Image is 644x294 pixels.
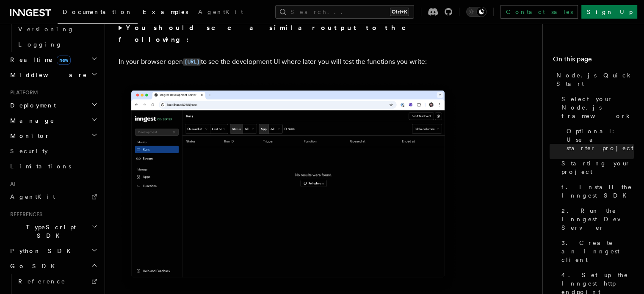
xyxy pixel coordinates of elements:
[7,223,91,240] span: TypeScript SDK
[7,128,100,143] button: Monitor
[7,67,100,82] button: Middleware
[561,239,634,264] span: 3. Create an Inngest client
[7,55,71,64] span: Realtime
[10,148,48,154] span: Security
[58,3,138,24] a: Documentation
[63,8,133,15] span: Documentation
[143,8,188,15] span: Examples
[558,235,634,267] a: 3. Create an Inngest client
[561,159,634,176] span: Starting your project
[7,101,56,110] span: Deployment
[7,181,16,187] span: AI
[581,5,637,19] a: Sign Up
[7,71,87,79] span: Middleware
[7,220,100,243] button: TypeScript SDK
[466,7,486,17] button: Toggle dark mode
[15,37,100,52] a: Logging
[7,262,60,270] span: Go SDK
[7,132,50,140] span: Monitor
[7,143,100,159] a: Security
[561,95,634,120] span: Select your Node.js framework
[7,211,42,218] span: References
[553,54,634,68] h4: On this page
[567,127,634,152] span: Optional: Use a starter project
[119,22,457,46] summary: You should see a similar output to the following:
[558,156,634,179] a: Starting your project
[15,22,100,37] a: Versioning
[7,52,100,67] button: Realtimenew
[18,278,66,285] span: Reference
[500,5,578,19] a: Contact sales
[275,5,414,19] button: Search...Ctrl+K
[138,3,193,23] a: Examples
[15,274,100,289] a: Reference
[10,163,71,170] span: Limitations
[390,8,409,16] kbd: Ctrl+K
[7,113,100,128] button: Manage
[563,124,634,156] a: Optional: Use a starter project
[561,206,634,232] span: 2. Run the Inngest Dev Server
[198,8,243,15] span: AgentKit
[553,68,634,91] a: Node.js Quick Start
[10,193,55,200] span: AgentKit
[558,179,634,203] a: 1. Install the Inngest SDK
[7,243,100,258] button: Python SDK
[7,247,76,255] span: Python SDK
[7,98,100,113] button: Deployment
[183,58,201,66] a: [URL]
[7,258,100,274] button: Go SDK
[57,55,71,65] span: new
[558,91,634,124] a: Select your Node.js framework
[561,183,634,200] span: 1. Install the Inngest SDK
[7,189,100,204] a: AgentKit
[119,56,457,68] p: In your browser open to see the development UI where later you will test the functions you write:
[558,203,634,235] a: 2. Run the Inngest Dev Server
[18,26,74,33] span: Versioning
[7,159,100,174] a: Limitations
[119,24,418,44] strong: You should see a similar output to the following:
[7,89,38,96] span: Platform
[7,116,55,125] span: Manage
[556,71,634,88] span: Node.js Quick Start
[193,3,248,23] a: AgentKit
[183,58,201,66] code: [URL]
[18,41,62,48] span: Logging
